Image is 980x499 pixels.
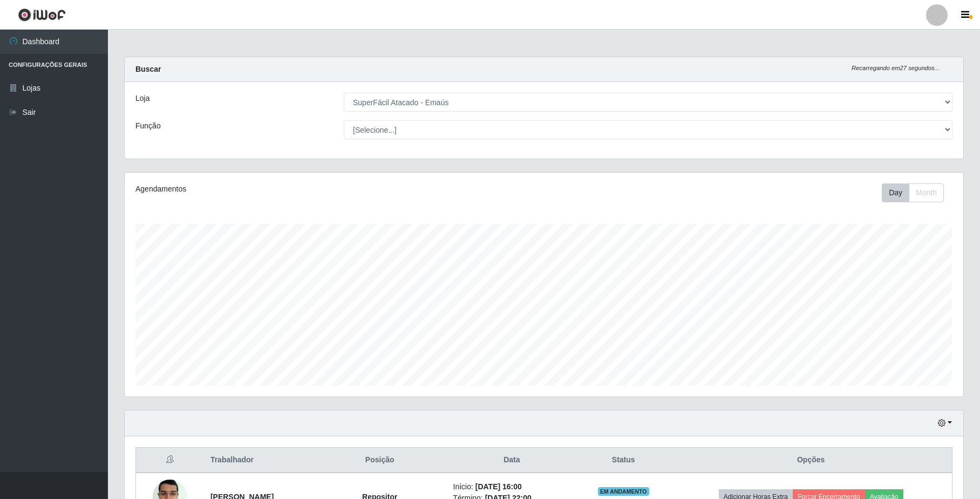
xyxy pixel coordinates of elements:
div: Toolbar with button groups [882,183,952,202]
label: Loja [135,93,149,104]
th: Data [447,448,577,473]
li: Início: [453,481,571,493]
i: Recarregando em 27 segundos... [852,65,940,71]
th: Opções [670,448,952,473]
div: First group [882,183,944,202]
label: Função [135,120,161,132]
time: [DATE] 16:00 [475,482,522,491]
strong: Buscar [135,65,161,73]
th: Status [577,448,670,473]
button: Month [909,183,944,202]
th: Posição [313,448,447,473]
div: Agendamentos [135,183,466,195]
th: Trabalhador [204,448,313,473]
span: EM ANDAMENTO [598,487,649,496]
button: Day [882,183,909,202]
img: CoreUI Logo [18,8,66,22]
